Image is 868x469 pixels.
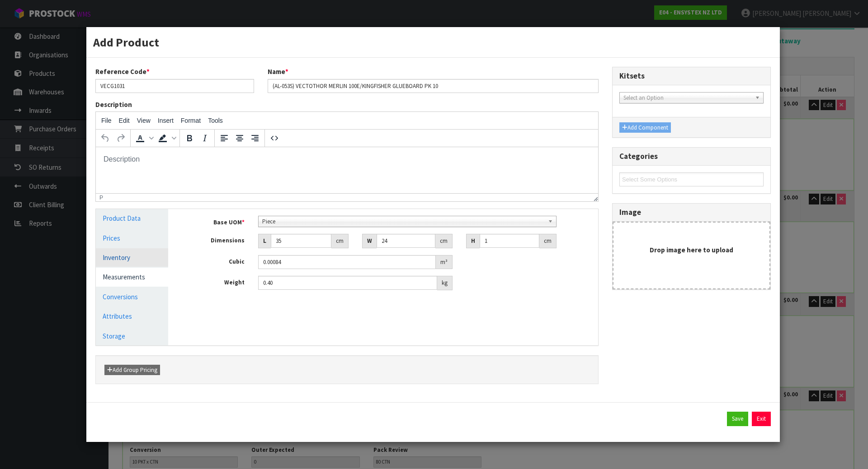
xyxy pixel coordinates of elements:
[182,255,251,266] label: Cubic
[182,234,251,245] label: Dimensions
[155,130,178,146] div: Background color
[623,93,751,103] span: Select an Option
[619,72,764,80] h3: Kitsets
[268,67,288,76] label: Name
[480,234,539,248] input: Height
[96,147,598,193] iframe: Rich Text Area. Press ALT-0 for help.
[95,79,254,93] input: Reference Code
[271,234,331,248] input: Length
[137,117,151,124] span: View
[619,152,764,161] h3: Categories
[471,237,475,245] strong: H
[232,130,247,146] button: Align center
[217,130,232,146] button: Align left
[96,327,168,345] a: Storage
[95,100,132,109] label: Description
[96,229,168,247] a: Prices
[93,34,773,51] h3: Add Product
[96,209,168,228] a: Product Data
[539,234,557,248] div: cm
[182,130,197,146] button: Bold
[727,412,748,426] button: Save
[101,117,112,124] span: File
[96,248,168,267] a: Inventory
[258,276,437,290] input: Weight
[262,216,545,227] span: Piece
[650,246,733,254] strong: Drop image here to upload
[98,130,113,146] button: Undo
[181,117,201,124] span: Format
[247,130,263,146] button: Align right
[158,117,174,124] span: Insert
[436,255,453,269] div: m³
[96,288,168,306] a: Conversions
[113,130,128,146] button: Redo
[435,234,453,248] div: cm
[367,237,372,245] strong: W
[619,208,764,217] h3: Image
[96,307,168,325] a: Attributes
[619,122,671,133] button: Add Component
[119,117,130,124] span: Edit
[96,268,168,286] a: Measurements
[208,117,223,124] span: Tools
[104,365,160,376] button: Add Group Pricing
[268,79,599,93] input: Name
[590,194,598,201] div: Resize
[197,130,212,146] button: Italic
[99,195,103,201] div: p
[95,67,150,76] label: Reference Code
[182,216,251,227] label: Base UOM
[752,412,771,426] button: Exit
[182,276,251,287] label: Weight
[331,234,349,248] div: cm
[437,276,453,290] div: kg
[377,234,435,248] input: Width
[258,255,436,269] input: Cubic
[267,130,282,146] button: Source code
[132,130,155,146] div: Text color
[263,237,266,245] strong: L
